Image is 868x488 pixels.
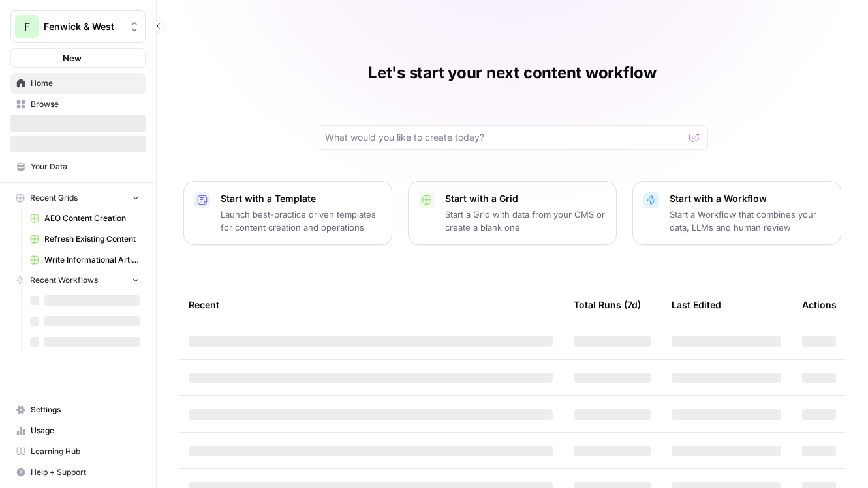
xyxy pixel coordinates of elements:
button: Help + Support [10,462,146,483]
button: New [10,48,146,68]
button: Recent Grids [10,188,146,208]
div: Actions [802,287,837,323]
a: Settings [10,399,146,420]
div: Last Edited [672,287,721,323]
h1: Let's start your next content workflow [368,63,657,83]
p: Launch best-practice driven templates for content creation and operations [221,208,381,234]
a: Refresh Existing Content [24,229,146,250]
button: Start with a GridStart a Grid with data from your CMS or create a blank one [408,181,617,245]
span: Refresh Existing Content [44,233,140,245]
span: Recent Grids [30,192,78,204]
button: Workspace: Fenwick & West [10,10,146,43]
a: Usage [10,420,146,441]
p: Start a Workflow that combines your data, LLMs and human review [670,208,830,234]
span: Browse [31,98,140,110]
p: Start with a Grid [445,192,606,205]
span: Help + Support [31,466,140,478]
button: Start with a TemplateLaunch best-practice driven templates for content creation and operations [183,181,392,245]
span: Your Data [31,161,140,173]
div: Total Runs (7d) [574,287,641,323]
p: Start a Grid with data from your CMS or create a blank one [445,208,606,234]
a: Browse [10,94,146,115]
p: Start with a Template [221,192,381,205]
input: What would you like to create today? [325,131,684,144]
a: Your Data [10,156,146,177]
div: Recent [189,287,553,323]
span: Recent Workflows [30,274,98,286]
a: Write Informational Article [24,250,146,270]
span: F [24,19,30,35]
a: AEO Content Creation [24,208,146,229]
span: New [63,51,82,65]
span: Usage [31,425,140,437]
p: Start with a Workflow [670,192,830,205]
span: Fenwick & West [44,20,123,33]
span: Write Informational Article [44,254,140,266]
span: AEO Content Creation [44,212,140,224]
button: Recent Workflows [10,270,146,290]
span: Settings [31,404,140,416]
span: Learning Hub [31,446,140,457]
a: Learning Hub [10,441,146,462]
button: Start with a WorkflowStart a Workflow that combines your data, LLMs and human review [632,181,841,245]
a: Home [10,73,146,94]
span: Home [31,78,140,89]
